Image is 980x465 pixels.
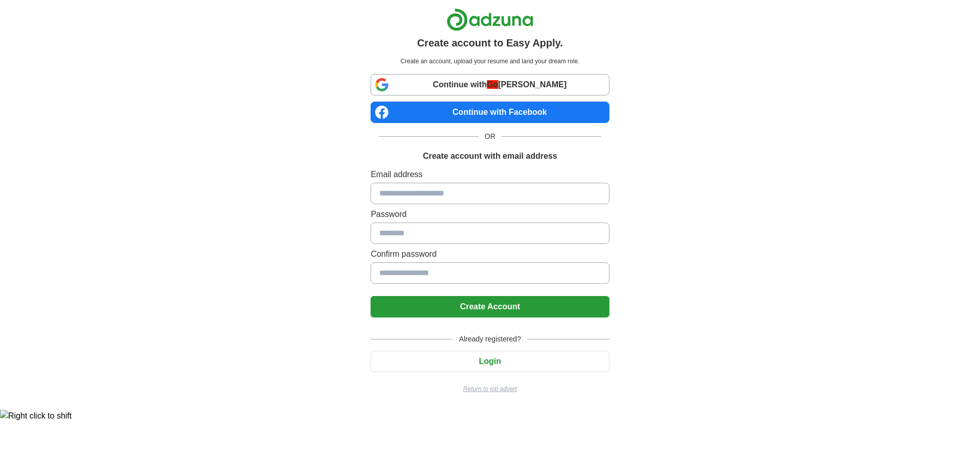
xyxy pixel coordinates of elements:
a: Login [371,357,609,365]
ah_el_jm_1753966547269: Go [487,80,498,89]
label: Email address [371,168,609,181]
img: Adzuna logo [447,8,533,31]
h1: Create account with email address [423,150,557,162]
button: Create Account [371,296,609,317]
label: Confirm password [371,248,609,260]
a: Continue withGo[PERSON_NAME] [371,74,609,95]
p: Create an account, upload your resume and land your dream role. [373,57,607,66]
span: OR [479,131,502,142]
button: Login [371,351,609,372]
h1: Create account to Easy Apply. [417,35,563,51]
span: Already registered? [453,334,527,345]
a: Continue with Facebook [371,102,609,123]
a: Return to job advert [371,384,609,394]
label: Password [371,208,609,221]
